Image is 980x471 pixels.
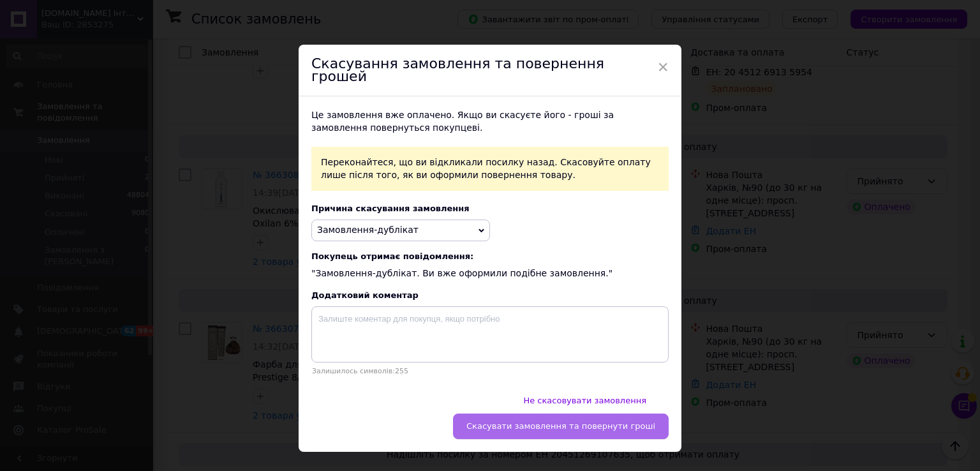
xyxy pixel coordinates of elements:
[311,204,669,213] div: Причина скасування замовлення
[299,45,681,96] div: Скасування замовлення та повернення грошей
[311,251,669,280] div: "Замовлення-дублікат. Ви вже оформили подібне замовлення."
[311,251,669,261] span: Покупець отримає повідомлення:
[523,396,646,405] span: Не скасовувати замовлення
[311,109,669,134] div: Це замовлення вже оплачено. Якщо ви скасуєте його - гроші за замовлення повернуться покупцеві.
[311,147,669,191] div: Переконайтеся, що ви відкликали посилку назад. Скасовуйте оплату лише після того, як ви оформили ...
[466,421,655,431] span: Скасувати замовлення та повернути гроші
[311,290,669,300] div: Додатковий коментар
[510,388,660,414] button: Не скасовувати замовлення
[311,367,669,375] div: Залишилось символів: 255
[657,56,669,78] span: ×
[453,414,669,439] button: Скасувати замовлення та повернути гроші
[317,225,419,235] span: Замовлення-дублікат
